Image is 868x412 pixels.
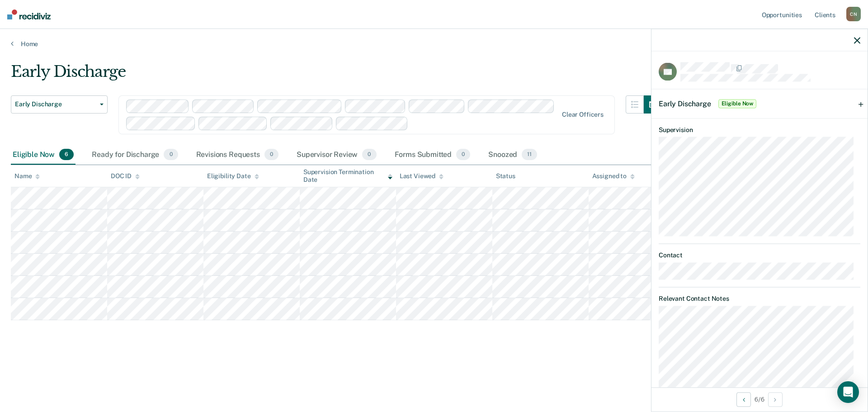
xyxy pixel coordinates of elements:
div: Early DischargeEligible Now [651,89,868,118]
div: Status [496,172,515,180]
div: Supervision Termination Date [303,168,392,184]
span: Early Discharge [659,99,711,108]
span: 0 [456,149,470,161]
div: 6 / 6 [651,387,868,411]
div: C N [846,7,861,21]
span: Early Discharge [15,100,96,108]
button: Previous Opportunity [736,392,751,407]
div: Forms Submitted [393,145,472,165]
span: 0 [362,149,376,161]
span: 0 [164,149,178,161]
img: Recidiviz [7,9,51,19]
a: Home [11,40,857,48]
div: Eligibility Date [207,172,259,180]
div: Supervisor Review [295,145,378,165]
div: Early Discharge [11,62,662,88]
div: Last Viewed [400,172,443,180]
button: Next Opportunity [768,392,783,407]
dt: Supervision [659,126,860,133]
span: Eligible Now [718,99,757,108]
div: Eligible Now [11,145,75,165]
div: Ready for Discharge [90,145,179,165]
div: Open Intercom Messenger [837,381,859,403]
span: 6 [59,149,74,161]
div: Clear officers [562,111,604,118]
dt: Contact [659,251,860,259]
div: DOC ID [111,172,140,180]
span: 11 [522,149,537,161]
dt: Relevant Contact Notes [659,294,860,302]
div: Snoozed [486,145,539,165]
span: 0 [264,149,278,161]
div: Name [14,172,40,180]
div: Revisions Requests [194,145,280,165]
div: Assigned to [592,172,635,180]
